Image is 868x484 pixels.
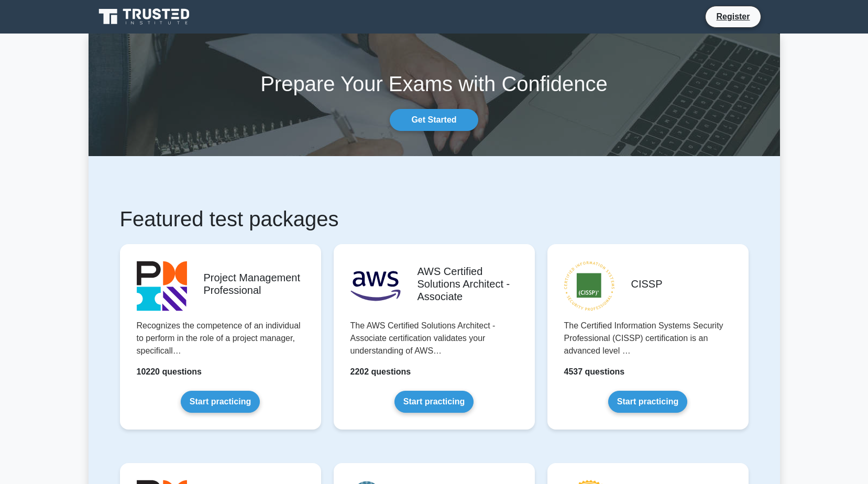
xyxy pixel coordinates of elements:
[390,109,478,131] a: Get Started
[710,10,756,23] a: Register
[89,71,780,96] h1: Prepare Your Exams with Confidence
[608,391,687,413] a: Start practicing
[394,391,474,413] a: Start practicing
[181,391,260,413] a: Start practicing
[120,206,749,232] h1: Featured test packages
